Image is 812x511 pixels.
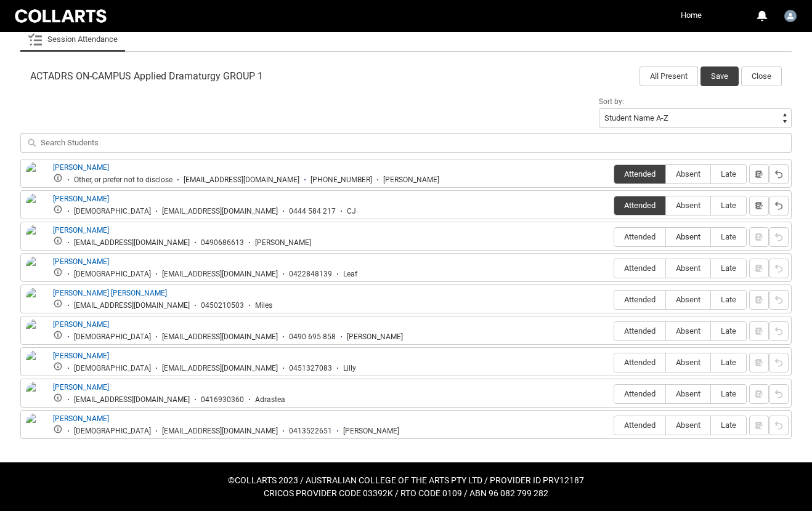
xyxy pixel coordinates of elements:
span: Attended [614,169,665,179]
div: Other, or prefer not to disclose [74,175,173,185]
div: [DEMOGRAPHIC_DATA] [74,332,151,342]
div: 0413522651 [289,427,332,436]
a: Home [678,6,705,25]
div: 0444 584 217 [289,207,336,216]
div: 0451327083 [289,364,332,373]
span: Absent [666,326,710,336]
button: Notes [749,196,769,215]
img: Emma Rynehart [26,256,46,283]
span: Attended [614,295,665,304]
div: [EMAIL_ADDRESS][DOMAIN_NAME] [74,238,190,247]
input: Search Students [20,133,792,153]
div: [PERSON_NAME] [383,175,439,185]
a: Session Attendance [28,27,118,52]
img: Dane McKee [26,225,46,252]
span: Attended [614,201,665,210]
div: [DEMOGRAPHIC_DATA] [74,364,151,373]
span: Absent [666,389,710,398]
span: Late [711,169,746,179]
div: 0422848139 [289,270,332,279]
a: [PERSON_NAME] [53,195,109,203]
span: Absent [666,264,710,273]
span: Absent [666,232,710,241]
span: ACTADRS ON-CAMPUS Applied Dramaturgy GROUP 1 [30,70,263,82]
div: [PERSON_NAME] [347,332,403,342]
div: [EMAIL_ADDRESS][DOMAIN_NAME] [162,427,278,436]
div: [EMAIL_ADDRESS][DOMAIN_NAME] [162,207,278,216]
button: Reset [769,196,789,215]
span: Absent [666,201,710,210]
a: [PERSON_NAME] [53,163,109,172]
span: Sort by: [599,97,624,106]
button: User Profile Mary.Sassman [781,5,800,25]
div: [DEMOGRAPHIC_DATA] [74,427,151,436]
button: Reset [769,164,789,184]
div: Adrastea [255,395,285,404]
span: Late [711,326,746,336]
span: Late [711,389,746,398]
img: Siobhan Pullen [26,413,46,440]
span: Attended [614,420,665,430]
span: Attended [614,326,665,336]
div: 0490686613 [201,238,244,247]
div: [PERSON_NAME] [343,427,399,436]
img: Annabelle Kirkendall [26,162,46,189]
div: 0416930360 [201,395,244,404]
span: Attended [614,389,665,398]
div: 0490 695 858 [289,332,336,342]
div: [EMAIL_ADDRESS][DOMAIN_NAME] [162,270,278,279]
div: [DEMOGRAPHIC_DATA] [74,207,151,216]
span: Attended [614,358,665,367]
div: Leaf [343,270,357,279]
img: Lilly Fruitman [26,350,46,377]
img: Eva Leahy Baulch [26,288,46,323]
span: Late [711,358,746,367]
button: Reset [769,290,789,310]
div: [EMAIL_ADDRESS][DOMAIN_NAME] [162,332,278,342]
div: CJ [347,207,356,216]
div: [EMAIL_ADDRESS][DOMAIN_NAME] [74,301,190,310]
div: [DEMOGRAPHIC_DATA] [74,270,151,279]
img: Liam Pitt [26,319,46,346]
span: Late [711,420,746,430]
a: [PERSON_NAME] [53,414,109,423]
span: Absent [666,169,710,179]
span: Late [711,201,746,210]
span: Late [711,264,746,273]
span: Attended [614,232,665,241]
button: All Present [639,66,698,86]
a: [PERSON_NAME] [53,352,109,360]
button: Reset [769,353,789,372]
a: [PERSON_NAME] [PERSON_NAME] [53,289,167,297]
div: Miles [255,301,272,310]
span: Absent [666,295,710,304]
button: Reset [769,416,789,435]
span: Late [711,232,746,241]
a: [PERSON_NAME] [53,320,109,329]
span: Absent [666,358,710,367]
span: Absent [666,420,710,430]
a: [PERSON_NAME] [53,226,109,235]
a: [PERSON_NAME] [53,257,109,266]
button: Reset [769,384,789,404]
div: 0450210503 [201,301,244,310]
div: [PERSON_NAME] [255,238,311,247]
a: [PERSON_NAME] [53,383,109,392]
div: [EMAIL_ADDRESS][DOMAIN_NAME] [74,395,190,404]
div: Lilly [343,364,356,373]
img: Llewellyn Perryman [26,382,46,409]
button: Close [741,66,782,86]
button: Notes [749,164,769,184]
div: [EMAIL_ADDRESS][DOMAIN_NAME] [184,175,299,185]
div: [EMAIL_ADDRESS][DOMAIN_NAME] [162,364,278,373]
li: Session Attendance [20,27,125,52]
div: [PHONE_NUMBER] [311,175,372,185]
button: Reset [769,259,789,278]
span: Attended [614,264,665,273]
button: Reset [769,227,789,247]
button: Save [700,66,739,86]
button: Reset [769,321,789,341]
img: Charlotte Du Blet [26,193,46,229]
span: Late [711,295,746,304]
img: Mary.Sassman [784,10,797,22]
